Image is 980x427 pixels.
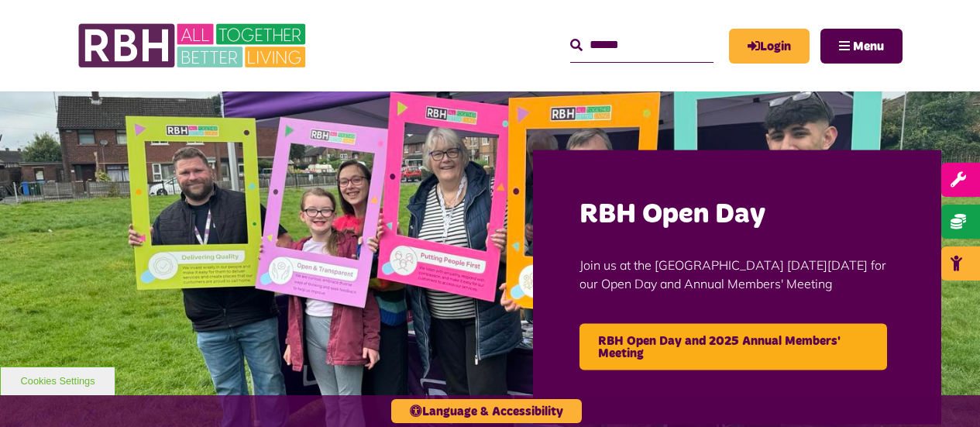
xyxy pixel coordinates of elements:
[729,29,810,64] a: MyRBH
[820,29,903,64] button: Navigation
[853,40,884,53] span: Menu
[391,399,582,423] button: Language & Accessibility
[579,196,895,232] h2: RBH Open Day
[910,357,980,427] iframe: Netcall Web Assistant for live chat
[579,232,895,316] p: Join us at the [GEOGRAPHIC_DATA] [DATE][DATE] for our Open Day and Annual Members' Meeting
[77,15,310,76] img: RBH
[579,324,887,370] a: RBH Open Day and 2025 Annual Members' Meeting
